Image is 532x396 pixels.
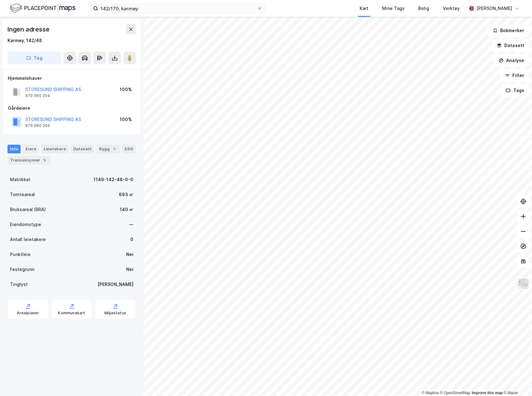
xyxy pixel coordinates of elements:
div: Nei [126,251,133,258]
div: Bygg [97,145,120,153]
a: Improve this map [472,391,503,395]
a: OpenStreetMap [440,391,470,395]
div: Karmøy, 142/48 [7,37,42,44]
div: Tomteareal [10,191,35,198]
div: Nei [126,266,133,273]
button: Datasett [491,39,530,52]
div: Bruksareal (BRA) [10,206,46,213]
div: Matrikkel [10,176,30,183]
a: Mapbox [422,391,439,395]
div: ESG [122,145,136,153]
div: Ingen adresse [7,24,50,34]
button: Bokmerker [487,24,530,37]
input: Søk på adresse, matrikkel, gårdeiere, leietakere eller personer [98,4,257,13]
div: Bolig [418,5,429,12]
div: Eiendomstype [10,221,41,228]
div: 1149-142-48-0-0 [93,176,133,183]
button: Analyse [493,54,530,67]
button: Tags [501,84,530,97]
div: Gårdeiere [8,104,136,112]
div: Mine Tags [382,5,405,12]
button: Tag [7,52,61,64]
div: 693 ㎡ [119,191,133,198]
div: 5 [41,157,48,163]
div: 100% [120,86,132,93]
div: 979 960 204 [25,123,50,128]
div: Kart [360,5,368,12]
img: Z [517,278,529,290]
div: Transaksjoner [7,156,50,165]
div: 979 960 204 [25,93,50,98]
div: 0 [130,236,133,243]
div: Hjemmelshaver [8,75,136,82]
div: Antall leietakere [10,236,46,243]
div: 100% [120,116,132,123]
div: Punktleie [10,251,31,258]
div: 140 ㎡ [120,206,133,213]
div: — [129,221,133,228]
img: logo.f888ab2527a4732fd821a326f86c7f29.svg [10,3,75,14]
div: Kommunekart [58,311,85,316]
div: Info [7,145,21,153]
div: Tinglyst [10,281,28,288]
button: Filter [500,69,530,82]
div: Arealplaner [17,311,39,316]
div: Leietakere [41,145,68,153]
div: 1 [111,146,117,152]
div: Eiere [23,145,39,153]
div: Miljøstatus [104,311,126,316]
div: Verktøy [443,5,460,12]
div: Festegrunn [10,266,34,273]
iframe: Chat Widget [501,366,532,396]
div: [PERSON_NAME] [98,281,133,288]
div: [PERSON_NAME] [477,5,512,12]
div: Datasett [71,145,94,153]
